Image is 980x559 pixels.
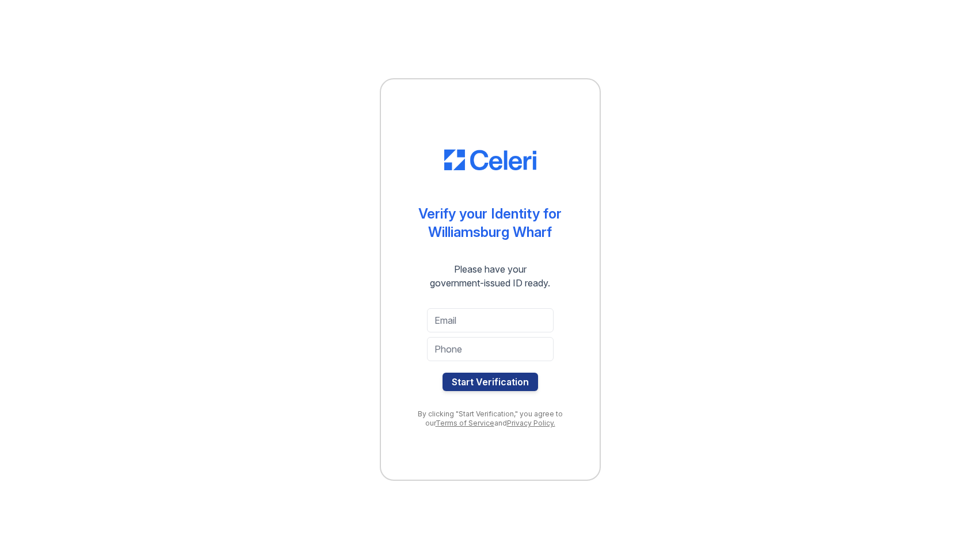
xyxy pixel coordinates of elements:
[404,409,577,428] div: By clicking "Start Verification," you agree to our and
[444,150,536,170] img: CE_Logo_Blue-a8612792a0a2168367f1c8372b55b34899dd931a85d93a1a3d3e32e68fde9ad4.png
[427,308,554,332] input: Email
[418,205,562,242] div: Verify your Identity for Williamsburg Wharf
[436,419,494,427] a: Terms of Service
[427,337,554,361] input: Phone
[507,419,555,427] a: Privacy Policy.
[443,373,538,391] button: Start Verification
[409,262,571,290] div: Please have your government-issued ID ready.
